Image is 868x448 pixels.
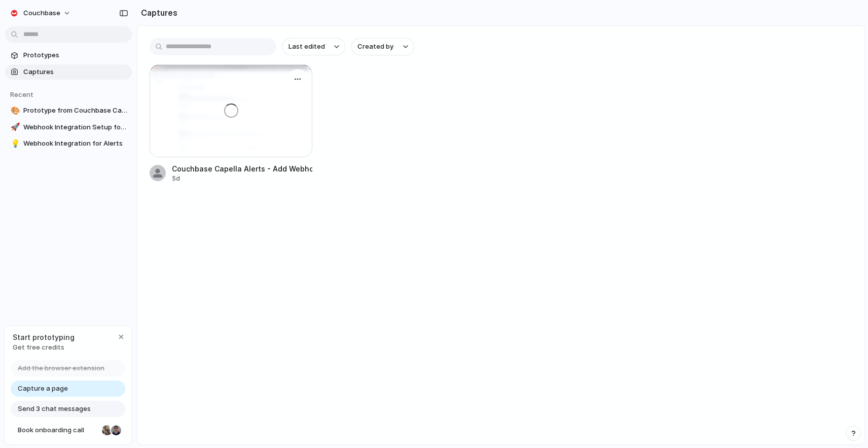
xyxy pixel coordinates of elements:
span: Webhook Integration Setup for Alerts [23,122,128,132]
button: 💡 [9,139,19,149]
span: Couchbase [23,8,60,18]
button: Couchbase [5,5,76,21]
a: 🎨Prototype from Couchbase Capella Alerts - Add Webhook Integration [5,103,132,118]
button: Created by [351,38,414,55]
span: Get free credits [13,342,75,353]
span: Captures [23,67,128,77]
button: Last edited [282,38,345,55]
span: Webhook Integration for Alerts [23,139,128,149]
div: Couchbase Capella Alerts - Add Webhook Integration [172,163,312,174]
span: Recent [10,90,33,98]
span: Capture a page [18,384,68,394]
h2: Captures [137,7,177,19]
div: 💡 [11,138,18,150]
span: Prototypes [23,50,128,60]
div: 🎨 [11,105,18,117]
div: 🚀 [11,121,18,133]
span: Last edited [288,42,325,52]
div: Christian Iacullo [110,424,122,436]
button: 🚀 [9,122,19,132]
span: Prototype from Couchbase Capella Alerts - Add Webhook Integration [23,106,128,116]
span: Send 3 chat messages [18,404,91,414]
div: 5d [172,174,312,183]
span: Created by [357,42,393,52]
span: Book onboarding call [18,425,98,435]
span: Add the browser extension [18,363,104,373]
a: 🚀Webhook Integration Setup for Alerts [5,120,132,135]
a: 💡Webhook Integration for Alerts [5,136,132,151]
div: Nicole Kubica [101,424,113,436]
span: Start prototyping [13,332,75,342]
a: Captures [5,64,132,80]
a: Prototypes [5,48,132,63]
a: Book onboarding call [11,422,125,438]
button: 🎨 [9,106,19,116]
